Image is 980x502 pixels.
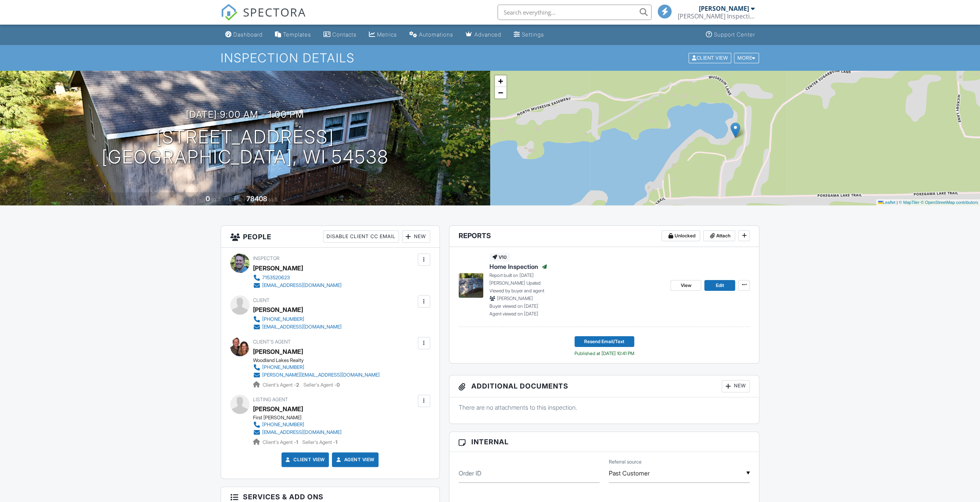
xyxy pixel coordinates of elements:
div: 7153520623 [262,275,290,281]
h3: Additional Documents [449,375,759,397]
a: [PHONE_NUMBER] [253,364,380,371]
a: Contacts [320,28,360,42]
span: Inspector [253,255,280,261]
a: Zoom out [495,87,506,98]
div: [PHONE_NUMBER] [262,422,304,428]
a: © OpenStreetMap contributors [921,200,978,205]
a: [PHONE_NUMBER] [253,421,342,429]
a: [EMAIL_ADDRESS][DOMAIN_NAME] [253,429,342,436]
img: Marker [730,122,740,138]
div: [EMAIL_ADDRESS][DOMAIN_NAME] [262,282,342,289]
strong: 2 [296,382,299,388]
strong: 1 [335,439,337,445]
a: Agent View [335,456,374,464]
span: Client's Agent [253,339,291,345]
a: Client View [688,55,733,60]
h1: Inspection Details [221,51,760,65]
a: Leaflet [878,200,895,205]
div: [PERSON_NAME] [253,304,303,315]
div: [EMAIL_ADDRESS][DOMAIN_NAME] [262,429,342,435]
a: [PHONE_NUMBER] [253,315,342,323]
div: Support Center [714,31,755,38]
div: Settings [522,31,544,38]
a: Advanced [462,28,504,42]
a: [PERSON_NAME] [253,346,303,357]
a: Automations (Basic) [406,28,456,42]
a: 7153520623 [253,274,342,282]
div: [PHONE_NUMBER] [262,364,304,370]
a: Settings [511,28,547,42]
h3: People [221,226,439,248]
a: © MapTiler [899,200,920,205]
label: Order ID [459,469,481,477]
div: First [PERSON_NAME] [253,415,348,421]
span: Client [253,297,270,303]
img: The Best Home Inspection Software - Spectora [221,4,238,21]
a: [PERSON_NAME] [253,403,303,415]
h1: [STREET_ADDRESS] [GEOGRAPHIC_DATA], WI 54538 [102,127,389,168]
span: Client's Agent - [263,382,300,388]
label: Referral source [609,459,642,465]
div: Automations [419,31,453,38]
div: Advanced [474,31,501,38]
div: Templates [283,31,311,38]
div: [PERSON_NAME] [699,5,749,12]
h3: Internal [449,432,759,452]
span: Lot Size [229,197,245,202]
a: Client View [284,456,325,464]
div: Disable Client CC Email [323,230,399,243]
div: Brewer Inspection Services LLC [678,12,755,20]
div: Metrics [377,31,397,38]
span: SPECTORA [243,4,306,20]
input: Search everything... [498,5,652,20]
div: Contacts [332,31,357,38]
span: Seller's Agent - [302,439,337,445]
a: Templates [272,28,314,42]
h3: [DATE] 9:00 am - 1:00 pm [186,109,304,120]
span: Client's Agent - [263,439,299,445]
div: [PERSON_NAME][EMAIL_ADDRESS][DOMAIN_NAME] [262,372,380,378]
a: SPECTORA [221,10,306,27]
a: Metrics [366,28,400,42]
div: Client View [689,53,731,63]
span: sq.ft. [268,197,278,202]
div: 78408 [246,195,267,203]
div: New [722,380,750,392]
a: Zoom in [495,75,506,87]
div: More [734,53,759,63]
p: There are no attachments to this inspection. [459,403,750,412]
div: [EMAIL_ADDRESS][DOMAIN_NAME] [262,324,342,330]
a: [EMAIL_ADDRESS][DOMAIN_NAME] [253,282,342,289]
strong: 0 [337,382,340,388]
div: Woodland Lakes Realty [253,357,386,364]
span: Seller's Agent - [303,382,340,388]
div: Dashboard [233,31,263,38]
a: [PERSON_NAME][EMAIL_ADDRESS][DOMAIN_NAME] [253,371,380,379]
span: sq. ft. [211,197,222,202]
strong: 1 [296,439,298,445]
a: [EMAIL_ADDRESS][DOMAIN_NAME] [253,323,342,331]
div: 0 [206,195,210,203]
span: + [498,76,503,86]
div: [PHONE_NUMBER] [262,316,304,322]
a: Dashboard [222,28,266,42]
span: − [498,88,503,97]
div: [PERSON_NAME] [253,262,303,274]
span: Listing Agent [253,397,288,402]
div: New [402,230,430,243]
span: | [896,200,898,205]
a: Support Center [703,28,758,42]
